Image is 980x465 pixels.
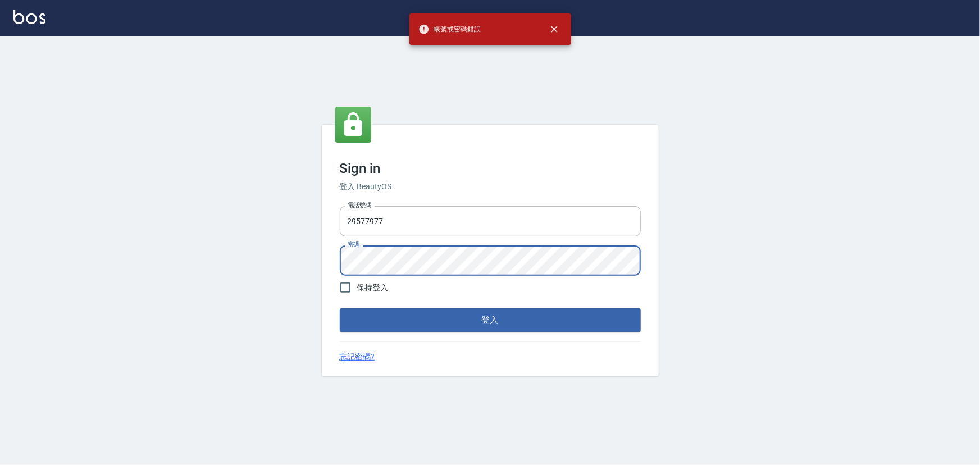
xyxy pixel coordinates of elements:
h6: 登入 BeautyOS [340,181,641,193]
label: 電話號碼 [348,201,371,209]
button: 登入 [340,308,641,332]
label: 密碼 [348,240,359,249]
button: close [542,17,567,42]
img: Logo [13,10,45,24]
span: 帳號或密碼錯誤 [418,24,481,35]
span: 保持登入 [357,282,389,294]
a: 忘記密碼? [340,351,375,363]
h3: Sign in [340,161,641,176]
